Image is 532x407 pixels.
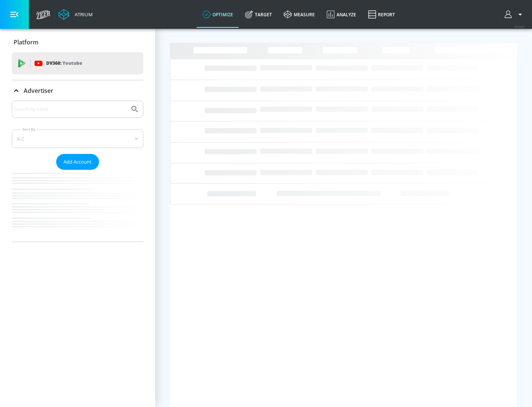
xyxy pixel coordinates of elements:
a: Report [362,1,401,28]
a: Analyze [321,1,362,28]
div: Advertiser [12,101,143,242]
div: DV360: Youtube [12,52,143,74]
div: Advertiser [12,80,143,101]
a: Target [239,1,278,28]
p: Youtube [62,59,82,67]
span: v 4.24.0 [514,24,525,28]
a: measure [278,1,321,28]
p: DV360: [46,59,82,67]
div: Atrium [72,11,93,18]
a: optimize [197,1,239,28]
a: Atrium [58,9,93,20]
span: Add Account [64,158,92,166]
p: Advertiser [24,87,53,95]
nav: list of Advertiser [12,170,143,242]
p: Platform [14,38,38,46]
div: Platform [12,32,143,53]
button: Add Account [56,154,99,170]
div: A-Z [12,129,143,148]
input: Search by name [15,104,127,114]
label: Sort By [21,127,37,132]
